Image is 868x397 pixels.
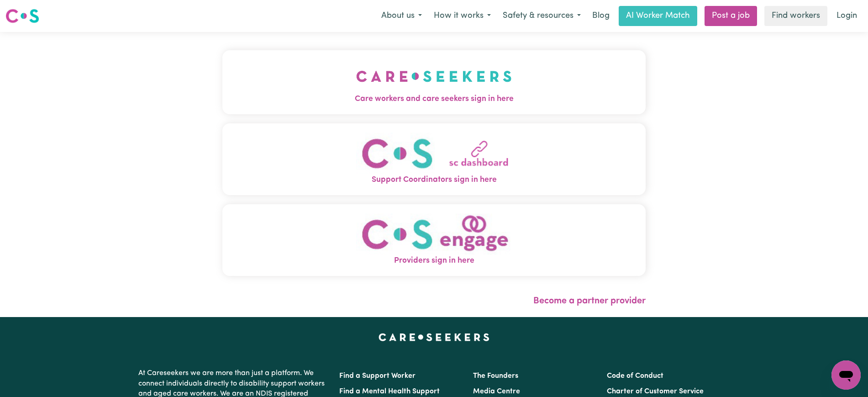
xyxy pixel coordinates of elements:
span: Providers sign in here [222,255,646,267]
button: Support Coordinators sign in here [222,123,646,195]
a: Charter of Customer Service [607,388,704,395]
a: AI Worker Match [619,6,697,26]
a: Careseekers home page [379,333,489,341]
button: Safety & resources [497,6,587,26]
a: Post a job [705,6,757,26]
button: How it works [428,6,497,26]
iframe: Button to launch messaging window [831,360,861,390]
button: Care workers and care seekers sign in here [222,50,646,114]
a: Login [831,6,863,26]
button: Providers sign in here [222,204,646,276]
a: Find a Support Worker [339,372,416,380]
a: The Founders [473,372,518,380]
img: Careseekers logo [5,8,39,24]
a: Find workers [764,6,827,26]
a: Media Centre [473,388,520,395]
span: Support Coordinators sign in here [222,174,646,186]
a: Blog [587,6,615,26]
a: Code of Conduct [607,372,663,380]
button: About us [375,6,428,26]
a: Careseekers logo [5,5,39,26]
span: Care workers and care seekers sign in here [222,93,646,105]
a: Become a partner provider [533,296,646,306]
